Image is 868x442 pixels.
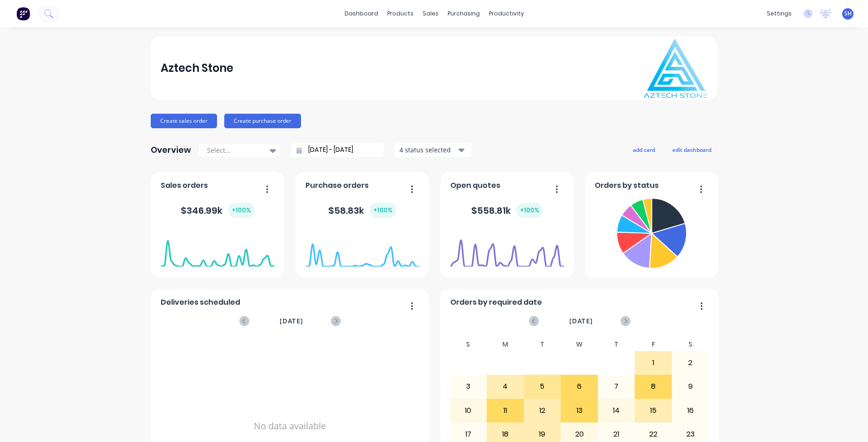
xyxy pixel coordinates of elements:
div: 12 [524,399,561,422]
div: 2 [672,352,709,374]
div: 6 [561,375,597,398]
div: T [524,338,561,351]
div: $ 558.81k [471,203,543,218]
span: Orders by status [595,180,659,191]
div: 3 [450,375,487,398]
button: add card [627,144,661,156]
button: Create sales order [151,114,217,128]
span: SH [844,10,852,18]
div: products [383,7,418,20]
span: Deliveries scheduled [161,297,240,308]
img: Factory [16,7,30,20]
div: + 100 % [228,203,255,218]
div: 5 [524,375,561,398]
div: $ 58.83k [328,203,396,218]
div: T [598,338,635,351]
div: + 100 % [516,203,543,218]
div: purchasing [443,7,484,20]
button: Create purchase order [224,114,301,128]
a: dashboard [340,7,383,20]
div: 9 [672,375,709,398]
div: F [635,338,672,351]
span: Open quotes [450,180,500,191]
div: S [450,338,487,351]
img: Aztech Stone [644,39,707,98]
div: Aztech Stone [161,59,233,77]
div: sales [418,7,443,20]
div: 16 [672,399,709,422]
div: 11 [487,399,523,422]
div: productivity [484,7,528,20]
span: [DATE] [280,316,303,326]
div: + 100 % [370,203,396,218]
div: $ 346.99k [181,203,255,218]
div: settings [762,7,796,20]
button: edit dashboard [666,144,717,156]
div: 7 [598,375,635,398]
span: Purchase orders [306,180,369,191]
div: 15 [635,399,671,422]
div: Overview [151,141,191,159]
div: 4 status selected [399,145,457,155]
span: [DATE] [569,316,593,326]
div: 10 [450,399,487,422]
div: S [672,338,709,351]
div: 14 [598,399,635,422]
div: M [487,338,524,351]
span: Sales orders [161,180,208,191]
div: W [561,338,598,351]
div: 4 [487,375,523,398]
div: 13 [561,399,597,422]
div: 1 [635,352,671,374]
button: 4 status selected [395,143,472,157]
div: 8 [635,375,671,398]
